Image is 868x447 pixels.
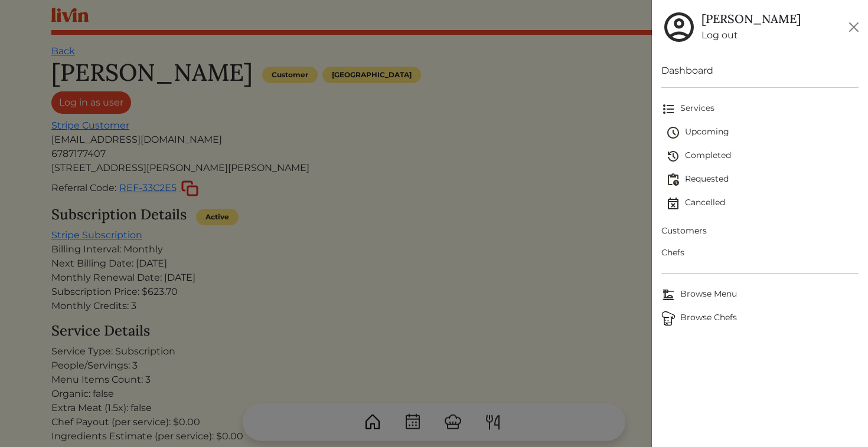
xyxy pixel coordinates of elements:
a: Upcoming [666,121,859,144]
img: user_account-e6e16d2ec92f44fc35f99ef0dc9cddf60790bfa021a6ecb1c896eb5d2907b31c.svg [661,9,697,45]
span: Cancelled [666,196,859,211]
h5: [PERSON_NAME] [701,12,801,26]
img: schedule-fa401ccd6b27cf58db24c3bb5584b27dcd8bd24ae666a918e1c6b4ae8c451a22.svg [666,126,680,140]
button: Close [844,18,863,37]
a: Completed [666,144,859,168]
a: Cancelled [666,192,859,215]
span: Requested [666,173,859,187]
img: history-2b446bceb7e0f53b931186bf4c1776ac458fe31ad3b688388ec82af02103cd45.svg [666,149,680,163]
img: format_list_bulleted-ebc7f0161ee23162107b508e562e81cd567eeab2455044221954b09d19068e74.svg [661,102,676,116]
a: Log out [701,28,801,42]
img: event_cancelled-67e280bd0a9e072c26133efab016668ee6d7272ad66fa3c7eb58af48b074a3a4.svg [666,196,680,211]
a: Services [661,97,859,121]
a: Chefs [661,242,859,264]
a: Customers [661,220,859,242]
a: Requested [666,168,859,192]
span: Services [661,102,859,116]
a: ChefsBrowse Chefs [661,307,859,330]
span: Customers [661,225,859,237]
span: Completed [666,149,859,163]
span: Browse Chefs [661,311,859,326]
a: Dashboard [661,64,859,78]
a: Browse MenuBrowse Menu [661,283,859,307]
img: Browse Chefs [661,311,676,326]
img: Browse Menu [661,288,676,302]
img: pending_actions-fd19ce2ea80609cc4d7bbea353f93e2f363e46d0f816104e4e0650fdd7f915cf.svg [666,173,680,187]
span: Upcoming [666,126,859,140]
span: Chefs [661,246,859,259]
span: Browse Menu [661,288,859,302]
